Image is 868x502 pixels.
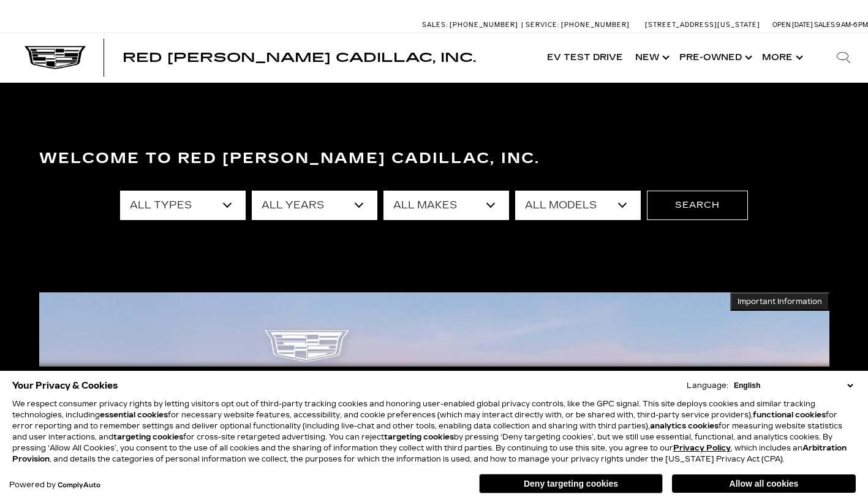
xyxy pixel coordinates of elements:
a: ComplyAuto [58,482,100,489]
h3: Welcome to Red [PERSON_NAME] Cadillac, Inc. [39,146,829,171]
select: Language Select [731,380,856,391]
span: [PHONE_NUMBER] [450,21,518,29]
span: Service: [526,21,559,29]
img: Cadillac Dark Logo with Cadillac White Text [25,46,86,69]
span: Red [PERSON_NAME] Cadillac, Inc. [123,50,476,65]
a: Service: [PHONE_NUMBER] [521,21,633,28]
span: Sales: [814,21,836,29]
a: Sales: [PHONE_NUMBER] [422,21,521,28]
select: Filter by make [383,191,509,220]
div: Language: [687,382,728,389]
button: Deny targeting cookies [479,474,663,493]
span: [PHONE_NUMBER] [561,21,630,29]
select: Filter by year [252,191,377,220]
a: Pre-Owned [673,33,756,82]
span: 9 AM-6 PM [836,21,868,29]
a: EV Test Drive [541,33,629,82]
select: Filter by model [515,191,641,220]
strong: essential cookies [100,411,168,419]
strong: functional cookies [753,411,826,419]
a: Red [PERSON_NAME] Cadillac, Inc. [123,51,476,64]
button: More [756,33,807,82]
div: Powered by [9,481,100,489]
a: [STREET_ADDRESS][US_STATE] [645,21,760,29]
span: Important Information [738,297,822,306]
span: Sales: [422,21,448,29]
button: Allow all cookies [672,474,856,493]
p: We respect consumer privacy rights by letting visitors opt out of third-party tracking cookies an... [12,398,856,465]
span: Open [DATE] [772,21,813,29]
select: Filter by type [120,191,246,220]
strong: targeting cookies [384,433,454,441]
span: Your Privacy & Cookies [12,377,118,394]
button: Search [647,191,748,220]
a: New [629,33,673,82]
strong: targeting cookies [113,433,183,441]
a: Privacy Policy [673,444,731,452]
button: Important Information [730,292,829,311]
strong: analytics cookies [650,422,719,430]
